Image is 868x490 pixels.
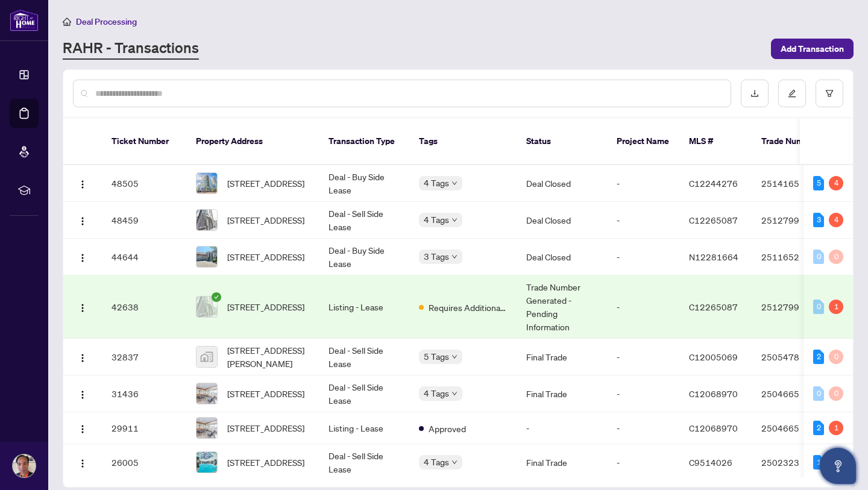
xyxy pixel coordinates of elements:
[813,176,824,190] div: 5
[409,118,517,165] th: Tags
[689,251,738,262] span: N12281664
[813,455,824,470] div: 1
[517,202,607,239] td: Deal Closed
[451,254,458,260] span: down
[319,118,409,165] th: Transaction Type
[197,383,217,404] img: thumbnail-img
[319,375,409,412] td: Deal - Sell Side Lease
[102,239,186,275] td: 44644
[102,412,186,444] td: 29911
[73,384,92,403] button: Logo
[752,275,836,339] td: 2512799
[78,459,87,468] img: Logo
[679,118,752,165] th: MLS #
[76,16,137,27] span: Deal Processing
[607,118,679,165] th: Project Name
[102,375,186,412] td: 31436
[73,297,92,316] button: Logo
[689,301,738,312] span: C12265087
[752,444,836,481] td: 2502323
[829,386,843,401] div: 0
[73,347,92,366] button: Logo
[78,390,87,400] img: Logo
[825,89,834,98] span: filter
[607,202,679,239] td: -
[212,292,221,302] span: check-circle
[197,173,217,193] img: thumbnail-img
[517,412,607,444] td: -
[424,250,449,263] span: 3 Tags
[73,174,92,193] button: Logo
[424,386,449,400] span: 4 Tags
[752,412,836,444] td: 2504665
[227,344,309,370] span: [STREET_ADDRESS][PERSON_NAME]
[813,250,824,264] div: 0
[689,457,732,468] span: C9514026
[73,247,92,266] button: Logo
[829,213,843,227] div: 4
[102,202,186,239] td: 48459
[319,339,409,375] td: Deal - Sell Side Lease
[517,375,607,412] td: Final Trade
[813,386,824,401] div: 0
[813,350,824,364] div: 2
[319,412,409,444] td: Listing - Lease
[607,339,679,375] td: -
[227,456,304,469] span: [STREET_ADDRESS]
[689,351,738,362] span: C12005069
[78,216,87,226] img: Logo
[517,239,607,275] td: Deal Closed
[607,165,679,202] td: -
[78,180,87,189] img: Logo
[517,444,607,481] td: Final Trade
[319,165,409,202] td: Deal - Buy Side Lease
[227,387,304,400] span: [STREET_ADDRESS]
[197,247,217,267] img: thumbnail-img
[752,165,836,202] td: 2514165
[820,448,856,484] button: Open asap
[227,300,304,313] span: [STREET_ADDRESS]
[829,350,843,364] div: 0
[607,239,679,275] td: -
[813,213,824,227] div: 3
[102,339,186,375] td: 32837
[829,300,843,314] div: 1
[829,176,843,190] div: 4
[813,300,824,314] div: 0
[319,239,409,275] td: Deal - Buy Side Lease
[607,375,679,412] td: -
[197,418,217,438] img: thumbnail-img
[788,89,796,98] span: edit
[689,178,738,189] span: C12244276
[517,165,607,202] td: Deal Closed
[750,89,759,98] span: download
[451,391,458,397] span: down
[227,250,304,263] span: [STREET_ADDRESS]
[752,202,836,239] td: 2512799
[227,177,304,190] span: [STREET_ADDRESS]
[429,422,466,435] span: Approved
[424,213,449,227] span: 4 Tags
[73,453,92,472] button: Logo
[778,80,806,107] button: edit
[517,275,607,339] td: Trade Number Generated - Pending Information
[424,350,449,363] span: 5 Tags
[102,165,186,202] td: 48505
[429,301,507,314] span: Requires Additional Docs
[424,455,449,469] span: 4 Tags
[102,118,186,165] th: Ticket Number
[10,9,39,31] img: logo
[197,297,217,317] img: thumbnail-img
[227,421,304,435] span: [STREET_ADDRESS]
[197,210,217,230] img: thumbnail-img
[517,339,607,375] td: Final Trade
[607,275,679,339] td: -
[319,444,409,481] td: Deal - Sell Side Lease
[227,213,304,227] span: [STREET_ADDRESS]
[781,39,844,58] span: Add Transaction
[13,454,36,477] img: Profile Icon
[816,80,843,107] button: filter
[451,354,458,360] span: down
[451,459,458,465] span: down
[829,250,843,264] div: 0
